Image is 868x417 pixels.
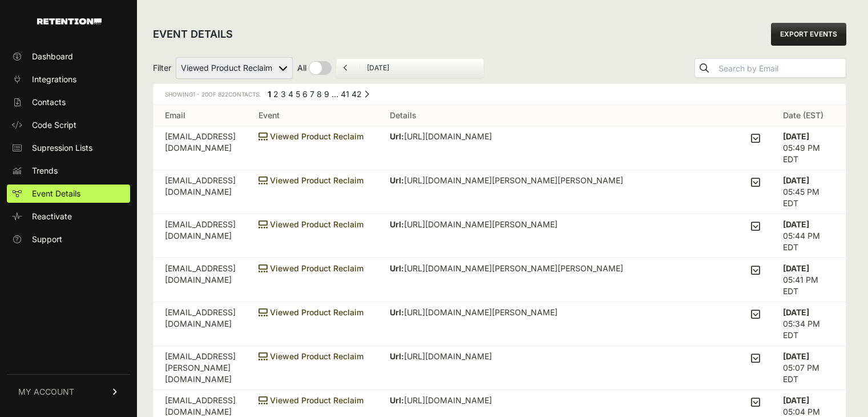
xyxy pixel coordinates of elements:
[352,89,362,99] a: Page 42
[783,307,809,317] strong: [DATE]
[281,89,286,99] a: Page 3
[154,126,247,170] td: [EMAIL_ADDRESS][DOMAIN_NAME]
[772,302,846,346] td: 05:34 PM EDT
[18,386,74,398] span: MY ACCOUNT
[154,214,247,258] td: [EMAIL_ADDRESS][DOMAIN_NAME]
[154,302,247,346] td: [EMAIL_ADDRESS][DOMAIN_NAME]
[390,307,558,318] p: [URL][DOMAIN_NAME][PERSON_NAME]
[32,188,80,199] span: Event Details
[302,89,308,99] a: Page 6
[216,91,261,98] span: Contacts.
[32,211,72,222] span: Reactivate
[7,374,130,409] a: MY ACCOUNT
[310,89,314,99] a: Page 7
[390,131,404,141] strong: Url:
[32,119,76,131] span: Code Script
[783,395,809,405] strong: [DATE]
[259,131,364,141] span: Viewed Product Reclaim
[317,89,322,99] a: Page 8
[7,93,130,111] a: Contacts
[7,230,130,248] a: Support
[772,105,846,126] th: Date (EST)
[390,175,673,186] p: [URL][DOMAIN_NAME][PERSON_NAME][PERSON_NAME]
[772,214,846,258] td: 05:44 PM EDT
[154,346,247,390] td: [EMAIL_ADDRESS][PERSON_NAME][DOMAIN_NAME]
[783,263,809,273] strong: [DATE]
[390,395,742,406] p: [URL][DOMAIN_NAME]
[783,131,809,141] strong: [DATE]
[772,170,846,214] td: 05:45 PM EDT
[783,351,809,361] strong: [DATE]
[772,346,846,390] td: 05:07 PM EDT
[390,175,404,185] strong: Url:
[324,89,329,99] a: Page 9
[390,263,646,274] p: [URL][DOMAIN_NAME][PERSON_NAME][PERSON_NAME]
[154,258,247,302] td: [EMAIL_ADDRESS][DOMAIN_NAME]
[154,105,247,126] th: Email
[32,97,66,108] span: Contacts
[783,175,809,185] strong: [DATE]
[341,89,349,99] a: Page 41
[378,105,772,126] th: Details
[7,185,130,203] a: Event Details
[390,307,404,317] strong: Url:
[32,74,76,85] span: Integrations
[7,207,130,226] a: Reactivate
[153,26,233,42] h2: EVENT DETAILS
[390,351,404,361] strong: Url:
[390,263,404,273] strong: Url:
[32,165,58,177] span: Trends
[332,89,338,99] span: …
[37,18,102,25] img: Retention.com
[32,51,73,62] span: Dashboard
[259,307,364,317] span: Viewed Product Reclaim
[259,351,364,361] span: Viewed Product Reclaim
[259,395,364,405] span: Viewed Product Reclaim
[259,219,364,229] span: Viewed Product Reclaim
[390,351,576,362] p: [URL][DOMAIN_NAME]
[771,23,846,46] a: EXPORT EVENTS
[390,219,660,230] p: [URL][DOMAIN_NAME][PERSON_NAME]
[7,116,130,134] a: Code Script
[772,258,846,302] td: 05:41 PM EDT
[7,162,130,180] a: Trends
[390,219,404,229] strong: Url:
[154,170,247,214] td: [EMAIL_ADDRESS][DOMAIN_NAME]
[7,47,130,66] a: Dashboard
[32,142,92,154] span: Supression Lists
[296,89,300,99] a: Page 5
[32,234,62,245] span: Support
[193,91,208,98] span: 1 - 20
[265,89,369,103] div: Pagination
[772,126,846,170] td: 05:49 PM EDT
[716,61,846,77] input: Search by Email
[153,62,171,74] span: Filter
[783,219,809,229] strong: [DATE]
[288,89,293,99] a: Page 4
[390,131,652,142] p: [URL][DOMAIN_NAME]
[273,89,278,99] a: Page 2
[268,89,271,99] em: Page 1
[390,395,404,405] strong: Url:
[259,263,364,273] span: Viewed Product Reclaim
[7,139,130,157] a: Supression Lists
[218,91,228,98] span: 822
[7,70,130,89] a: Integrations
[247,105,378,126] th: Event
[176,57,293,79] select: Filter
[259,175,364,185] span: Viewed Product Reclaim
[165,89,261,100] div: Showing of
